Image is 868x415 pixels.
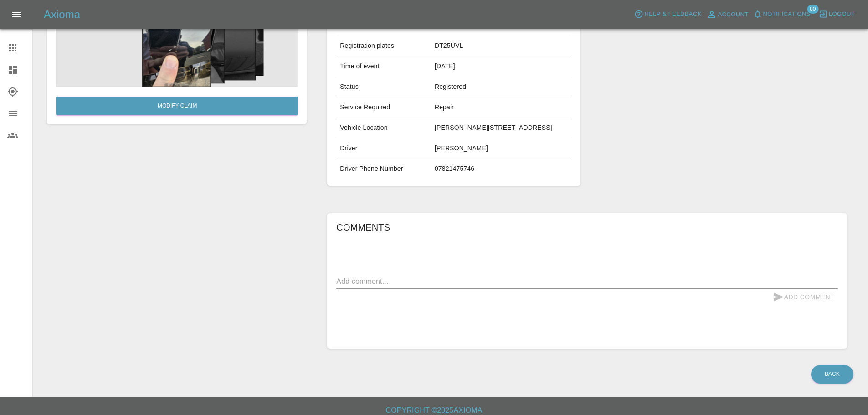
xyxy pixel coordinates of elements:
button: Open drawer [5,4,27,26]
a: Modify Claim [56,97,298,115]
span: Notifications [763,9,811,20]
td: Repair [431,97,571,118]
td: Registered [431,77,571,97]
span: Help & Feedback [644,9,701,20]
button: Notifications [751,7,813,21]
td: Service Required [336,97,431,118]
td: [PERSON_NAME][STREET_ADDRESS] [431,118,571,138]
span: 80 [807,5,818,14]
td: [PERSON_NAME] [431,138,571,159]
td: Registration plates [336,36,431,56]
td: Status [336,77,431,97]
span: Logout [829,9,855,20]
button: Logout [817,7,857,21]
h5: Axioma [44,7,80,22]
td: Driver [336,138,431,159]
td: Driver Phone Number [336,159,431,179]
td: Time of event [336,56,431,77]
td: 07821475746 [431,159,571,179]
td: [DATE] [431,56,571,77]
span: Account [718,10,749,20]
td: DT25UVL [431,36,571,56]
h6: Comments [336,220,838,235]
a: Account [704,7,751,22]
a: Back [811,365,853,384]
button: Help & Feedback [632,7,704,21]
td: Vehicle Location [336,118,431,138]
